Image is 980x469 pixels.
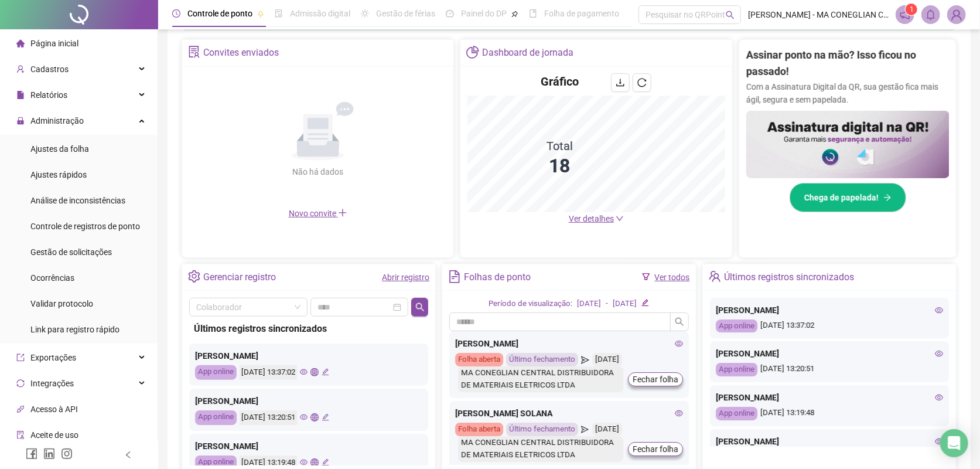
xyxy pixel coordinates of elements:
div: Open Intercom Messenger [940,429,968,457]
span: eye [935,437,943,446]
span: Chega de papelada! [804,191,879,204]
span: search [415,303,425,312]
div: [PERSON_NAME] [195,395,422,407]
span: edit [641,299,649,307]
span: Integrações [30,379,74,388]
div: Folhas de ponto [464,267,531,287]
div: Não há dados [264,165,372,178]
span: Folha de pagamento [544,9,619,18]
span: export [16,354,25,362]
div: - [606,298,608,310]
span: [PERSON_NAME] - MA CONEGLIAN CENTRAL [748,8,889,21]
div: Dashboard de jornada [482,43,574,63]
span: eye [675,409,683,417]
button: Fechar folha [628,372,683,386]
div: [DATE] 13:19:48 [716,407,943,420]
span: Controle de registros de ponto [30,222,140,231]
span: Análise de inconsistências [30,196,125,205]
span: send [581,353,589,366]
span: edit [322,368,329,376]
div: Últimos registros sincronizados [194,321,424,336]
span: bell [926,9,936,20]
span: send [581,423,589,436]
span: edit [322,458,329,466]
div: MA CONEGLIAN CENTRAL DISTRIBUIDORA DE MATERIAIS ELETRICOS LTDA [458,366,623,392]
span: eye [935,349,943,358]
button: Chega de papelada! [790,183,906,212]
div: App online [716,363,757,376]
div: App online [716,407,757,420]
span: instagram [61,448,73,460]
div: Último fechamento [506,423,578,436]
span: facebook [26,448,37,460]
span: reload [637,78,647,87]
img: 30179 [948,6,965,23]
span: eye [675,339,683,348]
span: setting [188,270,200,283]
div: [PERSON_NAME] SOLANA [455,407,682,420]
div: [PERSON_NAME] [195,440,422,453]
span: filter [642,273,650,281]
span: Validar protocolo [30,299,93,308]
span: eye [300,458,308,466]
sup: 1 [906,4,917,15]
span: Link para registro rápido [30,325,119,334]
div: [PERSON_NAME] [195,349,422,362]
div: [PERSON_NAME] [716,347,943,360]
span: global [310,413,318,421]
span: sun [361,9,369,18]
div: [DATE] 13:37:02 [716,320,943,333]
span: Acesso à API [30,405,78,414]
span: file-text [448,270,460,283]
a: Ver detalhes down [569,214,624,223]
span: Ajustes da folha [30,144,89,154]
span: Painel do DP [461,9,507,18]
div: Folha aberta [455,423,503,436]
span: eye [935,306,943,314]
div: App online [195,410,237,425]
div: [DATE] [592,353,622,366]
span: Ver detalhes [569,214,614,223]
span: Cadastros [30,64,69,74]
div: [DATE] [592,423,622,436]
div: [PERSON_NAME] [455,337,682,350]
img: banner%2F02c71560-61a6-44d4-94b9-c8ab97240462.png [746,111,950,179]
span: Aceite de uso [30,430,78,440]
div: [PERSON_NAME] [716,304,943,317]
div: Último fechamento [506,353,578,366]
a: Abrir registro [382,273,429,282]
div: Período de visualização: [489,298,572,310]
span: pushpin [257,11,264,18]
span: arrow-right [883,193,892,202]
span: solution [188,46,200,58]
span: user-add [16,65,25,73]
span: Administração [30,116,84,125]
a: Ver todos [655,273,690,282]
div: MA CONEGLIAN CENTRAL DISTRIBUIDORA DE MATERIAIS ELETRICOS LTDA [458,436,623,462]
span: Admissão digital [290,9,350,18]
span: pie-chart [466,46,479,58]
span: Exportações [30,353,76,362]
div: App online [716,320,757,333]
span: global [310,458,318,466]
span: search [726,11,735,19]
span: notification [900,9,910,20]
div: Últimos registros sincronizados [724,267,854,287]
div: Gerenciar registro [203,267,276,287]
span: pushpin [511,11,518,18]
p: Com a Assinatura Digital da QR, sua gestão fica mais ágil, segura e sem papelada. [746,80,950,106]
span: plus [338,208,347,217]
span: Fechar folha [633,443,678,456]
span: eye [300,368,308,376]
span: Novo convite [289,209,347,218]
span: clock-circle [172,9,180,18]
button: Fechar folha [628,442,683,456]
div: [PERSON_NAME] [716,435,943,448]
span: book [529,9,537,18]
div: Convites enviados [203,43,279,63]
div: Folha aberta [455,353,503,366]
span: global [310,368,318,376]
span: eye [300,413,308,421]
h2: Assinar ponto na mão? Isso ficou no passado! [746,47,950,80]
div: [DATE] [613,298,637,310]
